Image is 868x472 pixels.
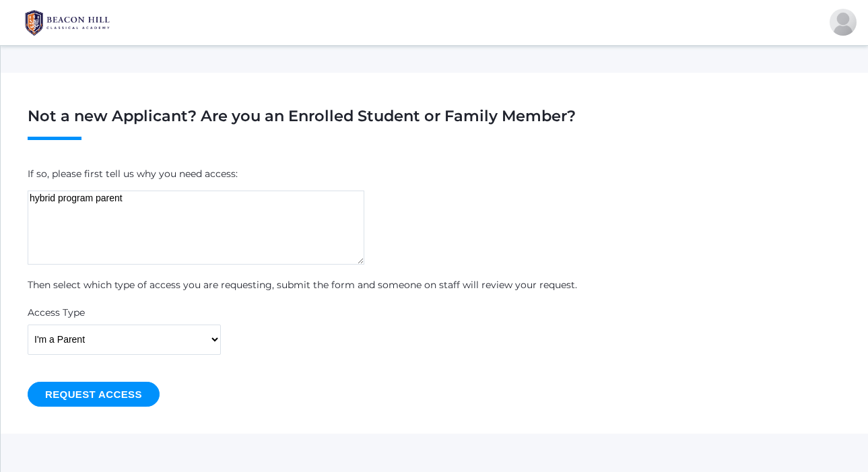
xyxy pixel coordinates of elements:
h1: Not a new Applicant? Are you an Enrolled Student or Family Member? [28,108,841,140]
label: Access Type [28,306,85,320]
p: Then select which type of access you are requesting, submit the form and someone on staff will re... [28,278,841,292]
div: Julia Dahlstrom [830,9,857,36]
p: If so, please first tell us why you need access: [28,167,841,181]
input: Request Access [28,382,160,407]
img: BHCALogos-05-308ed15e86a5a0abce9b8dd61676a3503ac9727e845dece92d48e8588c001991.png [17,6,118,40]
